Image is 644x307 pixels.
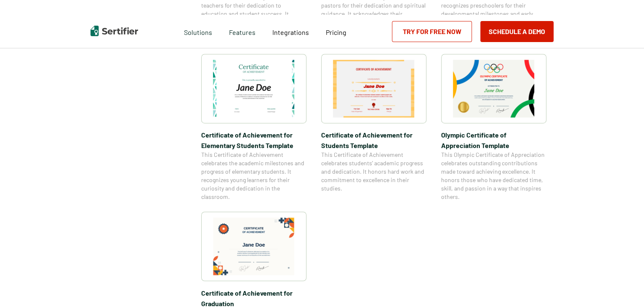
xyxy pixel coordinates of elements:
img: Olympic Certificate of Appreciation​ Template [453,60,535,117]
img: Certificate of Achievement for Elementary Students Template [213,60,295,117]
span: This Olympic Certificate of Appreciation celebrates outstanding contributions made toward achievi... [441,151,546,201]
img: Certificate of Achievement for Students Template [333,60,415,117]
span: Pricing [326,28,346,36]
a: Certificate of Achievement for Elementary Students TemplateCertificate of Achievement for Element... [201,54,306,201]
a: Certificate of Achievement for Students TemplateCertificate of Achievement for Students TemplateT... [321,54,426,201]
span: This Certificate of Achievement celebrates students’ academic progress and dedication. It honors ... [321,151,426,193]
img: Sertifier | Digital Credentialing Platform [90,26,138,36]
span: Olympic Certificate of Appreciation​ Template [441,130,546,151]
span: Solutions [184,26,212,37]
span: This Certificate of Achievement celebrates the academic milestones and progress of elementary stu... [201,151,306,201]
div: Widget de chat [602,267,644,307]
span: Certificate of Achievement for Students Template [321,130,426,151]
span: Certificate of Achievement for Elementary Students Template [201,130,306,151]
iframe: Chat Widget [602,267,644,307]
span: Integrations [272,28,309,36]
a: Try for Free Now [392,21,472,42]
a: Pricing [326,26,346,37]
a: Integrations [272,26,309,37]
img: Certificate of Achievement for Graduation [213,217,295,275]
a: Olympic Certificate of Appreciation​ TemplateOlympic Certificate of Appreciation​ TemplateThis Ol... [441,54,546,201]
span: Features [229,26,255,37]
